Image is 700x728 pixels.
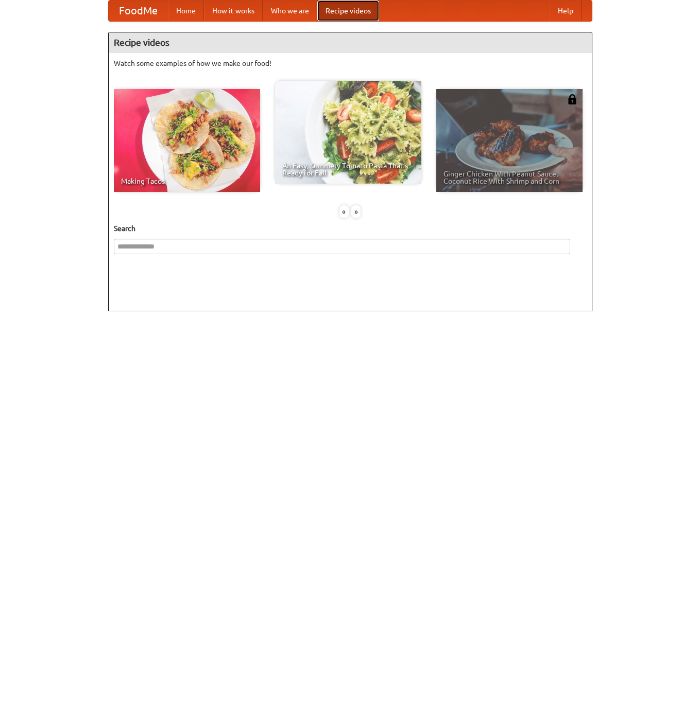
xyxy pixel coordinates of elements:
a: An Easy, Summery Tomato Pasta That's Ready for Fall [275,81,421,184]
a: Home [168,1,204,21]
h4: Recipe videos [109,32,592,53]
p: Watch some examples of how we make our food! [114,58,587,68]
div: « [339,205,349,218]
h5: Search [114,223,587,234]
img: 483408.png [567,94,577,104]
span: Making Tacos [121,177,253,185]
a: FoodMe [109,1,168,21]
div: » [351,205,361,218]
span: An Easy, Summery Tomato Pasta That's Ready for Fall [282,162,414,176]
a: Who we are [263,1,317,21]
a: How it works [204,1,263,21]
a: Help [550,1,582,21]
a: Recipe videos [317,1,379,21]
a: Making Tacos [114,89,260,192]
